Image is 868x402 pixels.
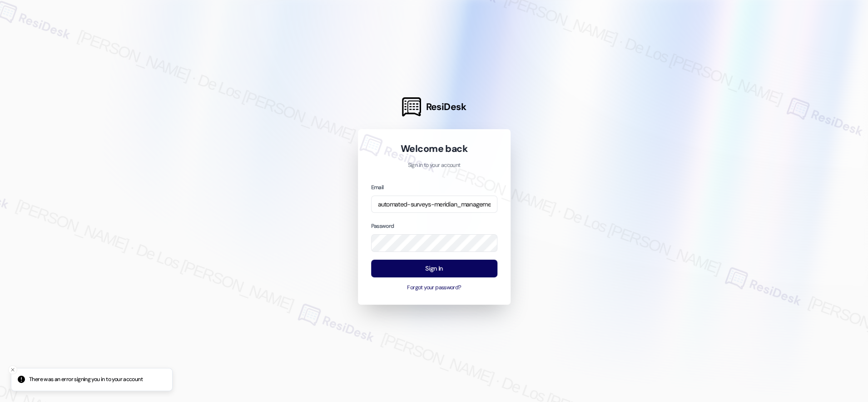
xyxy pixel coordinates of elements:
[8,365,17,374] button: Close toast
[371,284,497,292] button: Forgot your password?
[426,100,466,113] span: ResiDesk
[371,142,497,155] h1: Welcome back
[371,161,497,170] p: Sign in to your account
[29,376,143,384] p: There was an error signing you in to your account
[402,97,421,116] img: ResiDesk Logo
[371,184,384,191] label: Email
[371,196,497,213] input: name@example.com
[371,260,497,277] button: Sign In
[371,222,394,230] label: Password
